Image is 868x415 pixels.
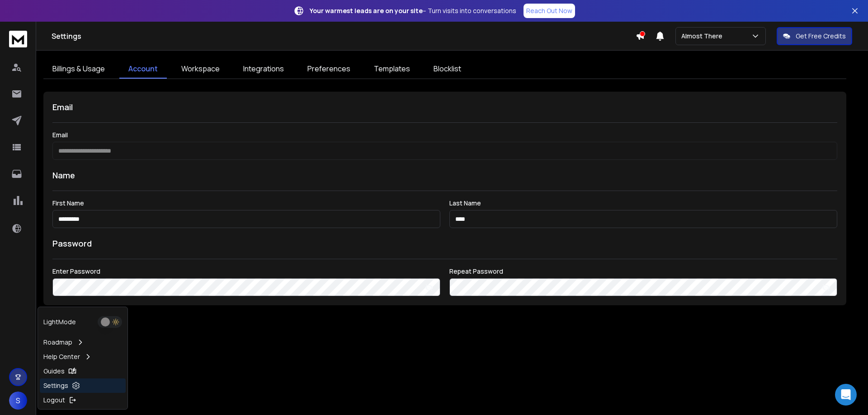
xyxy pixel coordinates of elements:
[777,27,852,45] button: Get Free Credits
[365,60,419,79] a: Templates
[40,364,126,378] a: Guides
[43,381,68,390] p: Settings
[796,32,846,41] p: Get Free Credits
[449,268,837,275] label: Repeat Password
[52,31,636,42] h1: Settings
[43,367,65,376] p: Guides
[43,352,80,361] p: Help Center
[40,350,126,364] a: Help Center
[40,378,126,393] a: Settings
[310,6,423,15] strong: Your warmest leads are on your site
[52,200,440,206] label: First Name
[449,200,837,206] label: Last Name
[9,392,27,410] button: S
[52,132,837,138] label: Email
[43,60,114,79] a: Billings & Usage
[298,60,359,79] a: Preferences
[526,6,572,15] p: Reach Out Now
[835,384,857,406] div: Open Intercom Messenger
[52,169,837,182] h1: Name
[119,60,167,79] a: Account
[43,396,65,405] p: Logout
[40,335,126,350] a: Roadmap
[52,268,440,275] label: Enter Password
[43,317,76,326] p: Light Mode
[524,4,575,18] a: Reach Out Now
[310,6,516,15] p: – Turn visits into conversations
[681,32,726,41] p: Almost There
[52,237,92,250] h1: Password
[172,60,229,79] a: Workspace
[425,60,470,79] a: Blocklist
[234,60,293,79] a: Integrations
[43,338,72,347] p: Roadmap
[52,101,837,113] h1: Email
[9,31,27,47] img: logo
